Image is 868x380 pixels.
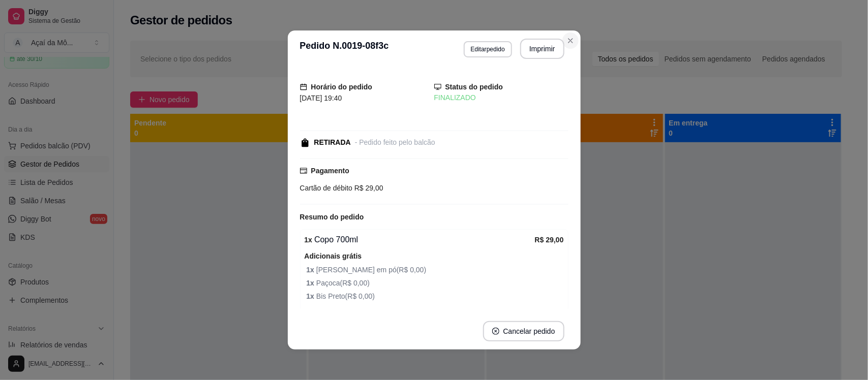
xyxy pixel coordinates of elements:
strong: Adicionais grátis [305,252,362,260]
button: Editarpedido [464,41,512,57]
div: FINALIZADO [434,92,568,103]
span: [DATE] 19:40 [300,94,342,102]
strong: 1 x [305,236,313,244]
strong: Resumo do pedido [300,213,364,221]
span: close-circle [492,328,499,335]
button: Close [562,33,579,49]
button: close-circleCancelar pedido [483,321,564,341]
span: credit-card [300,167,307,174]
strong: Pagamento [311,167,349,175]
button: Imprimir [520,39,564,59]
h3: Pedido N. 0019-08f3c [300,39,389,59]
span: Bis Preto ( R$ 0,00 ) [307,291,564,302]
strong: 1 x [307,292,316,300]
strong: R$ 29,00 [535,236,564,244]
strong: 1 x [307,266,316,274]
strong: 1 x [307,279,316,287]
div: - Pedido feito pelo balcão [355,137,435,148]
span: desktop [434,83,441,90]
span: R$ 29,00 [352,184,383,192]
strong: Adicionais Extras [305,308,365,316]
strong: Horário do pedido [311,83,373,91]
div: RETIRADA [314,137,351,148]
div: Copo 700ml [305,234,535,246]
span: Paçoca ( R$ 0,00 ) [307,277,564,289]
strong: Status do pedido [445,83,503,91]
span: [PERSON_NAME] em pó ( R$ 0,00 ) [307,264,564,275]
span: Cartão de débito [300,184,353,192]
span: calendar [300,83,307,90]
